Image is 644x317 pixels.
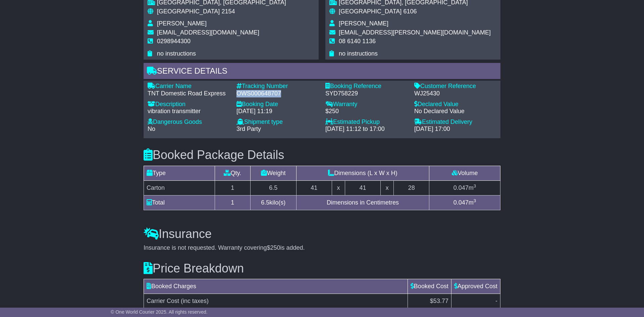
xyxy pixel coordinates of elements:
[325,108,408,115] div: $250
[380,180,393,195] td: x
[221,8,235,15] span: 2154
[144,262,500,275] h3: Price Breakdown
[414,90,496,97] div: WJ25430
[453,184,469,191] span: 0.047
[267,244,280,251] span: $250
[157,29,259,36] span: [EMAIL_ADDRESS][DOMAIN_NAME]
[339,50,378,57] span: no instructions
[250,195,296,210] td: kilo(s)
[236,83,319,90] div: Tracking Number
[148,108,230,115] div: vibration transmitter
[236,90,319,97] div: OWS000648707
[148,83,230,90] div: Carrier Name
[181,298,209,304] span: (inc taxes)
[414,83,496,90] div: Customer Reference
[215,180,250,195] td: 1
[148,118,230,126] div: Dangerous Goods
[157,38,191,45] span: 0298944300
[144,166,215,180] td: Type
[394,180,429,195] td: 28
[414,108,496,115] div: No Declared Value
[429,166,500,180] td: Volume
[215,166,250,180] td: Qty.
[474,198,476,203] sup: 3
[408,279,451,294] td: Booked Cost
[430,298,448,304] span: $53.77
[236,118,319,126] div: Shipment type
[429,180,500,195] td: m
[296,195,429,210] td: Dimensions in Centimetres
[157,8,220,15] span: [GEOGRAPHIC_DATA]
[250,180,296,195] td: 6.5
[339,8,401,15] span: [GEOGRAPHIC_DATA]
[147,298,179,304] span: Carrier Cost
[157,20,207,27] span: [PERSON_NAME]
[148,90,230,97] div: TNT Domestic Road Express
[451,279,500,294] td: Approved Cost
[144,195,215,210] td: Total
[236,108,319,115] div: [DATE] 11:19
[148,101,230,108] div: Description
[495,298,497,304] span: -
[236,126,261,132] span: 3rd Party
[429,195,500,210] td: m
[414,118,496,126] div: Estimated Delivery
[144,148,500,162] h3: Booked Package Details
[414,126,496,133] div: [DATE] 17:00
[144,63,500,81] div: Service Details
[144,180,215,195] td: Carton
[250,166,296,180] td: Weight
[345,180,381,195] td: 41
[325,83,408,90] div: Booking Reference
[325,118,408,126] div: Estimated Pickup
[325,126,408,133] div: [DATE] 11:12 to 17:00
[325,101,408,108] div: Warranty
[157,50,196,57] span: no instructions
[339,38,376,45] span: 08 6140 1136
[148,126,155,132] span: No
[261,199,269,206] span: 6.5
[144,279,408,294] td: Booked Charges
[296,166,429,180] td: Dimensions (L x W x H)
[474,183,476,188] sup: 3
[111,309,208,315] span: © One World Courier 2025. All rights reserved.
[144,244,500,252] div: Insurance is not requested. Warranty covering is added.
[339,29,491,36] span: [EMAIL_ADDRESS][PERSON_NAME][DOMAIN_NAME]
[453,199,469,206] span: 0.047
[403,8,417,15] span: 6106
[215,195,250,210] td: 1
[144,227,500,241] h3: Insurance
[339,20,388,27] span: [PERSON_NAME]
[332,180,345,195] td: x
[236,101,319,108] div: Booking Date
[414,101,496,108] div: Declared Value
[325,90,408,97] div: SYD758229
[296,180,332,195] td: 41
